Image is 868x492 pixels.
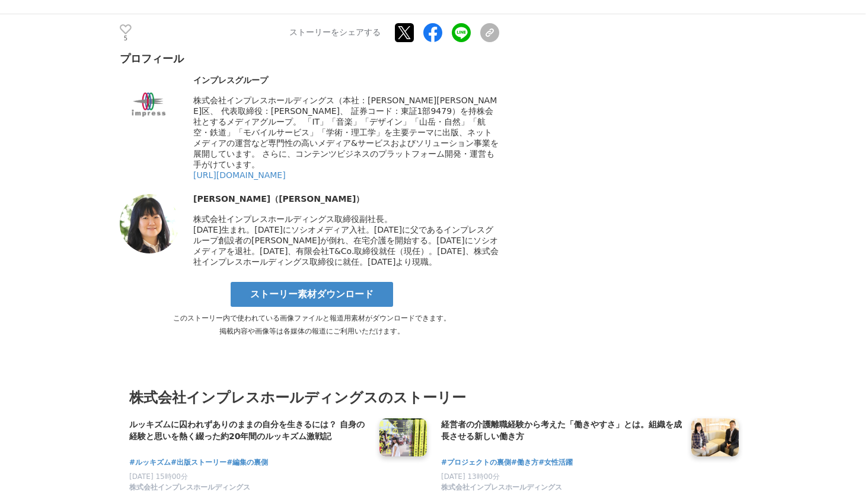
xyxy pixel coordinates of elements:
a: ストーリー素材ダウンロード [231,282,393,307]
p: 5 [120,36,132,42]
p: このストーリー内で使われている画像ファイルと報道用素材がダウンロードできます。 掲載内容や画像等は各媒体の報道にご利用いただけます。 [120,312,504,338]
a: #出版ストーリー [171,457,226,468]
a: #働き方 [511,457,538,468]
a: #プロジェクトの裏側 [441,457,511,468]
div: プロフィール [120,52,499,66]
a: [URL][DOMAIN_NAME] [193,170,286,180]
div: インプレスグループ [193,75,499,86]
a: #女性活躍 [538,457,573,468]
p: ストーリーをシェアする [289,27,381,38]
span: [DATE] 15時00分 [129,472,188,481]
span: 株式会社インプレスホールディングス取締役副社長。 [193,214,392,224]
a: #ルッキズム [129,457,171,468]
img: thumbnail_52c55180-9943-11ec-ad35-bd410675c6fa.jpg [120,194,179,253]
span: [DATE]生まれ。[DATE]にソシオメディア入社。[DATE]に父であるインプレスグループ創設者の[PERSON_NAME]が倒れ、在宅介護を開始する。[DATE]にソシオメディアを退社。[... [193,225,499,266]
div: [PERSON_NAME]（[PERSON_NAME]） [193,194,499,205]
span: [DATE] 13時00分 [441,472,500,481]
a: #編集の裏側 [226,457,268,468]
img: thumbnail_425c2820-9943-11ec-9476-eb19b66ee0c7.jpg [120,75,179,135]
a: 経営者の介護離職経験から考えた「働きやすさ」とは。組織を成長させる新しい働き方 [441,418,682,443]
h3: 株式会社インプレスホールディングスのストーリー [129,386,739,409]
span: 株式会社インプレスホールディングス（本社：[PERSON_NAME][PERSON_NAME]区、 代表取締役：[PERSON_NAME]、 証券コード：東証1部9479）を持株会社とするメディ... [193,96,499,169]
a: ルッキズムに囚われずありのままの自分を生きるには？ 自身の経験と思いを熱く綴った約20年間のルッキズム激戦記 [129,418,370,443]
